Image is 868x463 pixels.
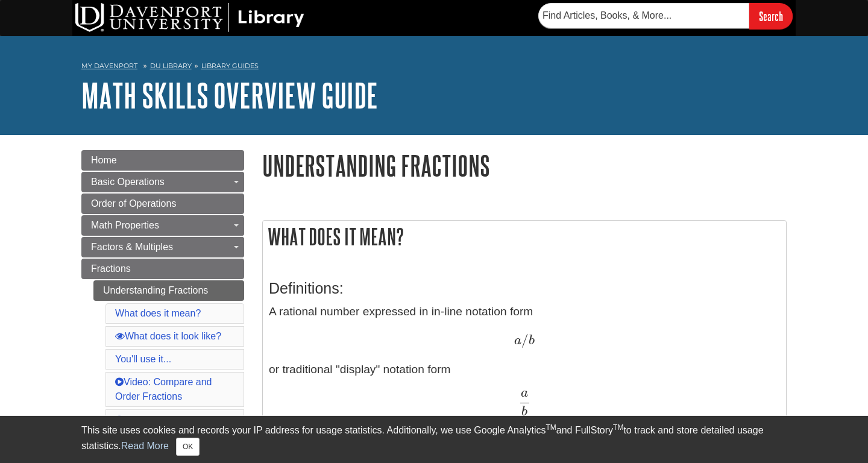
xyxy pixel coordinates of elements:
[546,423,556,432] sup: TM
[81,61,137,71] a: My Davenport
[538,3,749,28] input: Find Articles, Books, & More...
[81,172,244,192] a: Basic Operations
[269,303,780,446] p: A rational number expressed in in-line notation form or traditional "display" notation form where...
[115,354,171,364] a: You'll use it...
[115,331,221,341] a: What does it look like?
[529,334,535,347] span: b
[521,405,527,418] span: b
[121,441,169,451] a: Read More
[201,61,259,70] a: Library Guides
[176,438,200,456] button: Close
[81,259,244,279] a: Fractions
[150,61,192,70] a: DU Library
[81,58,787,77] nav: breadcrumb
[75,3,304,32] img: DU Library
[538,3,793,29] form: Searches DU Library's articles, books, and more
[269,280,780,297] h3: Definitions:
[91,155,117,165] span: Home
[91,198,176,209] span: Order of Operations
[115,377,212,402] a: Video: Compare and Order Fractions
[115,414,193,439] a: Video: Compare Fractions
[613,423,623,432] sup: TM
[81,150,244,171] a: Home
[115,308,201,318] a: What does it mean?
[81,237,244,257] a: Factors & Multiples
[81,194,244,214] a: Order of Operations
[93,280,244,301] a: Understanding Fractions
[91,242,173,252] span: Factors & Multiples
[514,334,521,347] span: a
[91,220,159,230] span: Math Properties
[91,177,165,187] span: Basic Operations
[91,263,131,274] span: Fractions
[262,150,787,181] h1: Understanding Fractions
[521,332,529,348] span: /
[521,386,528,400] span: a
[263,221,786,253] h2: What does it mean?
[749,3,793,29] input: Search
[81,423,787,456] div: This site uses cookies and records your IP address for usage statistics. Additionally, we use Goo...
[81,215,244,236] a: Math Properties
[81,77,378,114] a: Math Skills Overview Guide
